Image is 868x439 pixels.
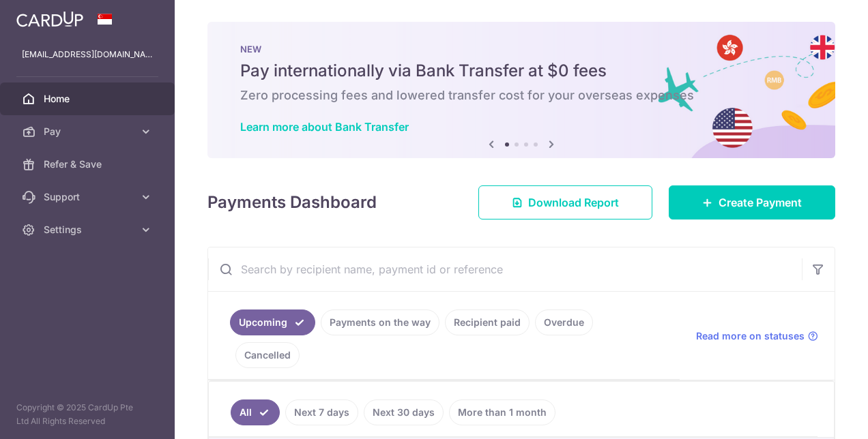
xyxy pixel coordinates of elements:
h5: Pay internationally via Bank Transfer at $0 fees [240,60,802,82]
p: NEW [240,44,802,55]
p: [EMAIL_ADDRESS][DOMAIN_NAME] [22,48,153,61]
img: Bank transfer banner [207,22,835,158]
span: Refer & Save [44,157,134,171]
a: Cancelled [235,342,300,368]
span: Create Payment [719,194,802,211]
a: Overdue [535,309,593,335]
a: More than 1 month [449,399,555,425]
a: Download Report [478,185,652,219]
span: Support [44,190,134,204]
span: Settings [44,223,134,237]
a: Recipient paid [445,309,530,335]
span: Home [44,92,134,106]
a: Create Payment [669,185,835,219]
span: Download Report [528,194,619,211]
span: Read more on statuses [696,329,805,343]
img: CardUp [16,11,83,27]
a: Upcoming [230,309,315,335]
h6: Zero processing fees and lowered transfer cost for your overseas expenses [240,87,802,104]
a: Learn more about Bank Transfer [240,120,409,134]
a: Next 30 days [364,399,444,425]
input: Search by recipient name, payment id or reference [208,247,802,291]
h4: Payments Dashboard [207,190,377,215]
a: All [231,399,280,425]
a: Payments on the way [321,309,439,335]
a: Read more on statuses [696,329,818,343]
span: Pay [44,125,134,138]
a: Next 7 days [285,399,358,425]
